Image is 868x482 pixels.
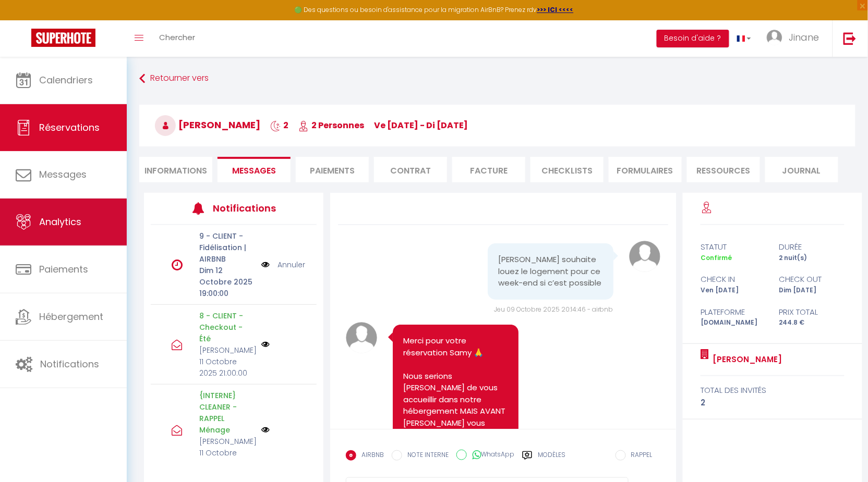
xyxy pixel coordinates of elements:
[199,230,255,265] p: 9 - CLIENT - Fidélisation | AIRBNB
[694,286,773,295] div: Ven [DATE]
[709,353,782,366] a: [PERSON_NAME]
[452,157,525,182] li: Facture
[261,426,270,434] img: NO IMAGE
[843,32,857,45] img: logout
[773,241,851,253] div: durée
[626,450,653,462] label: RAPPEL
[139,157,212,182] li: Informations
[151,20,203,57] a: Chercher
[213,196,282,220] h3: Notifications
[199,265,255,299] p: Dim 12 Octobre 2025 19:00:00
[39,310,103,323] span: Hébergement
[773,273,851,286] div: check out
[629,241,660,272] img: avatar.png
[789,31,819,44] span: Jinane
[538,450,565,468] label: Modèles
[694,318,773,328] div: [DOMAIN_NAME]
[261,340,270,349] img: NO IMAGE
[155,118,260,131] span: [PERSON_NAME]
[531,157,604,182] li: CHECKLISTS
[773,318,851,328] div: 244.8 €
[39,215,81,228] span: Analytics
[701,384,844,397] div: total des invités
[498,254,603,289] pre: [PERSON_NAME] souhaite louez le logement pour ce week-end si c’est possible
[199,436,255,470] p: [PERSON_NAME] 11 Octobre 2025 16:00:00
[270,119,288,131] span: 2
[298,119,364,131] span: 2 Personnes
[40,357,99,370] span: Notifications
[537,5,574,14] a: >>> ICI <<<<
[199,390,255,436] p: {INTERNE} CLEANER - RAPPEL Ménage
[139,69,855,88] a: Retourner vers
[701,397,844,409] div: 2
[31,29,95,47] img: Super Booking
[278,259,305,270] a: Annuler
[199,344,255,379] p: [PERSON_NAME] 11 Octobre 2025 21:00:00
[467,450,514,461] label: WhatsApp
[39,263,88,276] span: Paiements
[374,157,447,182] li: Contrat
[296,157,369,182] li: Paiements
[694,273,773,286] div: check in
[773,306,851,318] div: Prix total
[759,20,833,57] a: ... Jinane
[494,305,613,314] span: Jeu 09 Octobre 2025 20:14:46 - airbnb
[356,450,384,462] label: AIRBNB
[694,241,773,253] div: statut
[39,121,100,134] span: Réservations
[346,322,377,353] img: avatar.png
[159,32,195,43] span: Chercher
[701,253,732,262] span: Confirmé
[232,165,276,177] span: Messages
[687,157,760,182] li: Ressources
[609,157,682,182] li: FORMULAIRES
[261,259,270,270] img: NO IMAGE
[402,450,449,462] label: NOTE INTERNE
[765,157,838,182] li: Journal
[657,30,729,47] button: Besoin d'aide ?
[39,168,87,181] span: Messages
[773,286,851,295] div: Dim [DATE]
[773,253,851,263] div: 2 nuit(s)
[374,119,468,131] span: ve [DATE] - di [DATE]
[199,310,255,344] p: 8 - CLIENT - Checkout - Été
[767,30,782,45] img: ...
[694,306,773,318] div: Plateforme
[39,73,93,86] span: Calendriers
